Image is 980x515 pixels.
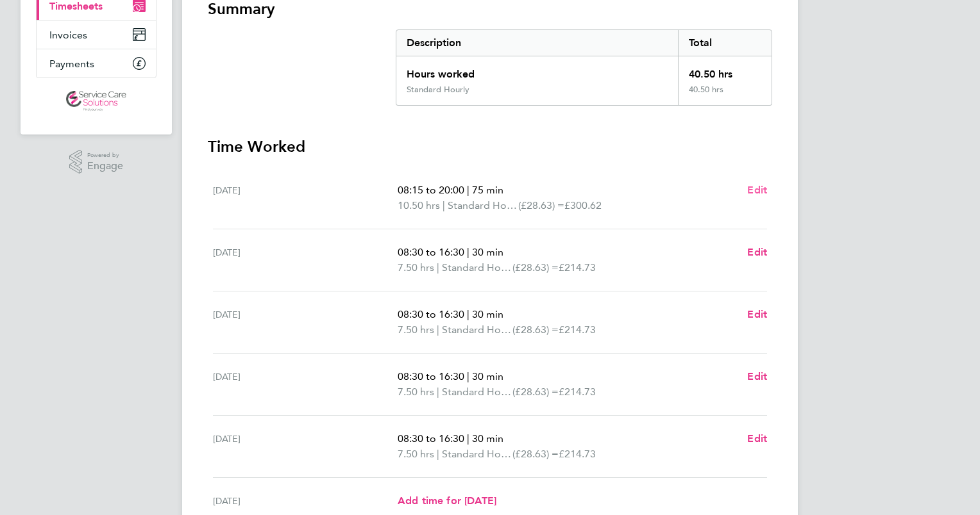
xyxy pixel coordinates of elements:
[437,323,439,336] span: |
[398,495,496,507] span: Add time for [DATE]
[472,184,503,196] span: 75 min
[512,448,559,460] span: (£28.63) =
[398,308,464,320] span: 08:30 to 16:30
[87,150,123,161] span: Powered by
[467,246,469,258] span: |
[87,161,123,172] span: Engage
[396,56,678,85] div: Hours worked
[559,323,596,336] span: £214.73
[213,369,398,400] div: [DATE]
[559,386,596,398] span: £214.73
[398,386,434,398] span: 7.50 hrs
[678,30,772,56] div: Total
[678,85,772,105] div: 40.50 hrs
[678,56,772,85] div: 40.50 hrs
[472,432,503,445] span: 30 min
[467,370,469,382] span: |
[66,91,126,111] img: servicecare-logo-retina.png
[467,432,469,445] span: |
[437,448,439,460] span: |
[512,386,559,398] span: (£28.63) =
[36,91,156,111] a: Go to home page
[407,85,469,95] div: Standard Hourly
[472,370,503,382] span: 30 min
[559,448,596,460] span: £214.73
[442,384,512,400] span: Standard Hourly
[472,308,503,320] span: 30 min
[49,29,87,41] span: Invoices
[213,431,398,462] div: [DATE]
[747,432,767,445] span: Edit
[448,198,518,213] span: Standard Hourly
[396,30,678,56] div: Description
[213,493,398,509] div: [DATE]
[747,246,767,258] span: Edit
[437,261,439,274] span: |
[398,493,496,509] a: Add time for [DATE]
[518,199,564,211] span: (£28.63) =
[49,58,94,70] span: Payments
[442,446,512,462] span: Standard Hourly
[512,323,559,336] span: (£28.63) =
[747,431,767,446] a: Edit
[747,245,767,260] a: Edit
[437,386,439,398] span: |
[208,136,772,157] h3: Time Worked
[747,184,767,196] span: Edit
[747,308,767,320] span: Edit
[472,246,503,258] span: 30 min
[398,199,440,211] span: 10.50 hrs
[564,199,602,211] span: £300.62
[442,260,512,275] span: Standard Hourly
[398,246,464,258] span: 08:30 to 16:30
[747,370,767,382] span: Edit
[398,184,464,196] span: 08:15 to 20:00
[398,432,464,445] span: 08:30 to 16:30
[747,183,767,198] a: Edit
[213,307,398,338] div: [DATE]
[213,183,398,213] div: [DATE]
[747,369,767,384] a: Edit
[37,20,156,49] a: Invoices
[467,184,469,196] span: |
[747,307,767,322] a: Edit
[467,308,469,320] span: |
[398,370,464,382] span: 08:30 to 16:30
[398,261,434,274] span: 7.50 hrs
[443,199,445,211] span: |
[559,261,596,274] span: £214.73
[398,448,434,460] span: 7.50 hrs
[512,261,559,274] span: (£28.63) =
[213,245,398,275] div: [DATE]
[396,29,772,106] div: Summary
[69,150,124,174] a: Powered byEngage
[37,49,156,78] a: Payments
[398,323,434,336] span: 7.50 hrs
[442,322,512,338] span: Standard Hourly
